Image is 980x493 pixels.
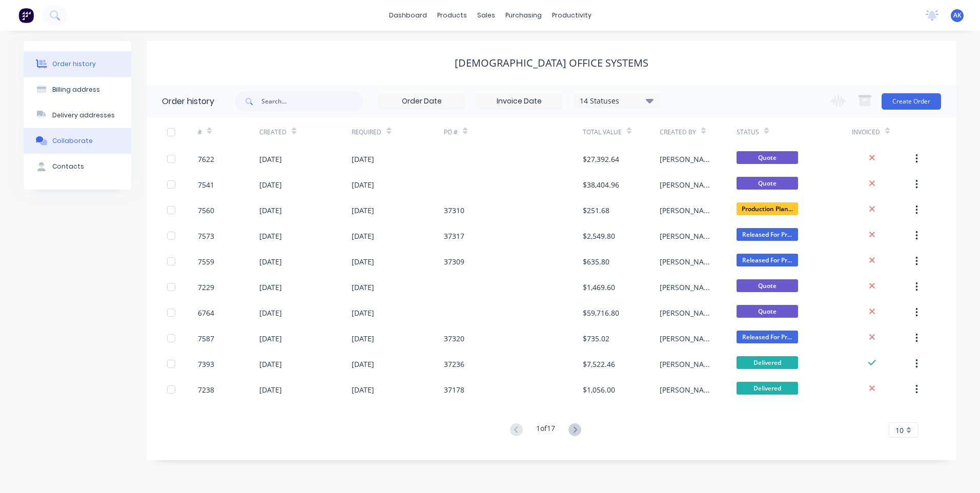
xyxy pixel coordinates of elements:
[583,118,660,146] div: Total Value
[259,179,282,190] div: [DATE]
[547,8,597,23] div: productivity
[24,77,131,102] button: Billing address
[660,282,716,293] div: [PERSON_NAME]
[660,307,716,318] div: [PERSON_NAME]
[352,256,374,267] div: [DATE]
[259,154,282,165] div: [DATE]
[198,307,214,318] div: 6764
[444,231,464,241] div: 37317
[660,333,716,344] div: [PERSON_NAME]
[352,179,374,190] div: [DATE]
[583,307,619,318] div: $59,716.80
[352,282,374,293] div: [DATE]
[852,118,913,146] div: Invoiced
[476,94,562,109] input: Invoice Date
[444,205,464,216] div: 37310
[198,154,214,165] div: 7622
[198,282,214,293] div: 7229
[444,128,458,137] div: PO #
[583,154,619,165] div: $27,392.64
[352,231,374,241] div: [DATE]
[583,205,609,216] div: $251.68
[583,179,619,190] div: $38,404.96
[198,179,214,190] div: 7541
[52,59,96,69] div: Order history
[352,118,444,146] div: Required
[259,231,282,241] div: [DATE]
[737,331,798,343] span: Released For Pr...
[574,95,660,107] div: 14 Statuses
[895,425,904,436] span: 10
[444,384,464,395] div: 37178
[536,423,555,438] div: 1 of 17
[583,256,609,267] div: $635.80
[198,256,214,267] div: 7559
[660,384,716,395] div: [PERSON_NAME]
[583,282,615,293] div: $1,469.60
[162,95,214,108] div: Order history
[379,94,465,109] input: Order Date
[737,118,852,146] div: Status
[660,154,716,165] div: [PERSON_NAME]
[24,154,131,179] button: Contacts
[384,8,432,23] a: dashboard
[52,111,115,120] div: Delivery addresses
[953,11,962,20] span: AK
[444,359,464,369] div: 37236
[583,333,609,344] div: $735.02
[52,136,93,146] div: Collaborate
[259,118,352,146] div: Created
[472,8,500,23] div: sales
[352,205,374,216] div: [DATE]
[52,162,84,171] div: Contacts
[660,359,716,369] div: [PERSON_NAME]
[259,282,282,293] div: [DATE]
[583,231,615,241] div: $2,549.80
[259,384,282,395] div: [DATE]
[432,8,472,23] div: products
[444,118,582,146] div: PO #
[261,91,363,112] input: Search...
[259,307,282,318] div: [DATE]
[198,333,214,344] div: 7587
[259,205,282,216] div: [DATE]
[852,128,880,137] div: Invoiced
[198,205,214,216] div: 7560
[259,256,282,267] div: [DATE]
[737,177,798,190] span: Quote
[352,384,374,395] div: [DATE]
[660,205,716,216] div: [PERSON_NAME]
[259,359,282,369] div: [DATE]
[737,128,759,137] div: Status
[737,356,798,369] span: Delivered
[660,231,716,241] div: [PERSON_NAME]
[198,231,214,241] div: 7573
[198,118,259,146] div: #
[444,333,464,344] div: 37320
[352,154,374,165] div: [DATE]
[444,256,464,267] div: 37309
[352,307,374,318] div: [DATE]
[352,359,374,369] div: [DATE]
[660,179,716,190] div: [PERSON_NAME]
[24,128,131,154] button: Collaborate
[259,333,282,344] div: [DATE]
[500,8,547,23] div: purchasing
[737,279,798,292] span: Quote
[737,202,798,215] span: Production Plan...
[660,256,716,267] div: [PERSON_NAME]
[24,51,131,77] button: Order history
[352,333,374,344] div: [DATE]
[583,384,615,395] div: $1,056.00
[583,128,622,137] div: Total Value
[455,57,648,69] div: [DEMOGRAPHIC_DATA] Office Systems
[198,384,214,395] div: 7238
[737,254,798,266] span: Released For Pr...
[660,118,737,146] div: Created By
[737,151,798,164] span: Quote
[352,128,381,137] div: Required
[198,128,202,137] div: #
[18,8,34,23] img: Factory
[52,85,100,94] div: Billing address
[737,382,798,395] span: Delivered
